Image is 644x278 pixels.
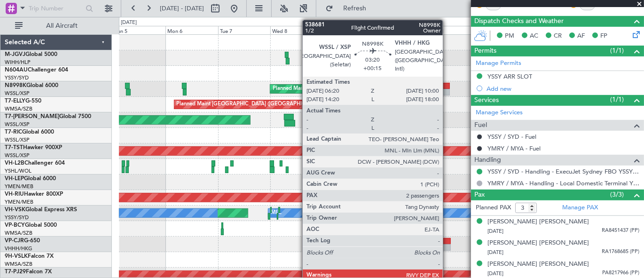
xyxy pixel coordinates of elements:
[5,90,30,97] a: WSSL/XSP
[554,32,562,41] span: CR
[5,222,57,228] a: VP-BCYGlobal 5000
[474,46,496,56] span: Permits
[160,4,204,13] span: [DATE] - [DATE]
[273,82,383,96] div: Planned Maint [GEOGRAPHIC_DATA] (Seletar)
[5,167,31,175] a: YSHL/WOL
[5,52,57,57] a: M-JGVJGlobal 5000
[487,238,589,248] div: [PERSON_NAME] [PERSON_NAME]
[5,269,26,275] span: T7-PJ29
[270,26,323,34] div: Wed 8
[10,18,102,33] button: All Aircraft
[5,145,23,151] span: T7-TST
[5,230,32,237] a: WMSA/SZB
[5,114,59,119] span: T7-[PERSON_NAME]
[602,248,639,256] span: RA1768685 (PP)
[5,254,28,259] span: 9H-VSLK
[5,269,52,275] a: T7-PJ29Falcon 7X
[600,32,607,41] span: FP
[376,26,428,34] div: Fri 10
[5,121,30,128] a: WSSL/XSP
[177,97,334,111] div: Planned Maint [GEOGRAPHIC_DATA] ([GEOGRAPHIC_DATA] Intl)
[218,26,271,34] div: Tue 7
[5,145,62,151] a: T7-TSTHawker 900XP
[29,1,83,16] input: Trip Number
[487,72,532,80] div: YSSY ARR SLOT
[5,74,29,81] a: YSSY/SYD
[5,214,29,221] a: YSSY/SYD
[5,52,25,57] span: M-JGVJ
[5,59,31,66] a: WIHH/HLP
[474,190,485,200] span: Pax
[113,26,165,34] div: Sun 5
[5,238,40,244] a: VP-CJRG-650
[5,183,33,190] a: YMEN/MEB
[5,191,24,197] span: VH-RIU
[5,98,41,104] a: T7-ELLYG-550
[474,95,499,106] span: Services
[323,26,376,34] div: Thu 9
[5,98,25,104] span: T7-ELLY
[5,136,30,143] a: WSSL/XSP
[5,245,32,252] a: VHHH/HKG
[325,51,436,65] div: Planned Maint [GEOGRAPHIC_DATA] (Seletar)
[5,129,22,135] span: T7-RIC
[487,144,541,152] a: YMRY / MYA - Fuel
[476,203,511,213] label: Planned PAX
[562,203,598,213] a: Manage PAX
[5,129,54,135] a: T7-RICGlobal 6000
[5,207,25,213] span: VH-VSK
[487,228,503,235] span: [DATE]
[5,254,54,259] a: 9H-VSLKFalcon 7X
[5,238,24,244] span: VP-CJR
[5,160,65,166] a: VH-L2BChallenger 604
[165,26,218,34] div: Mon 6
[5,83,26,88] span: N8998K
[5,67,68,73] a: N604AUChallenger 604
[476,108,523,118] a: Manage Services
[5,105,32,112] a: WMSA/SZB
[487,85,639,93] div: Add new
[5,83,58,88] a: N8998KGlobal 6000
[487,179,639,187] a: YMRY / MYA - Handling - Local Domestic Terminal YMRY
[5,222,25,228] span: VP-BCY
[602,269,639,277] span: PA8217966 (PP)
[474,155,501,166] span: Handling
[487,260,589,269] div: [PERSON_NAME] [PERSON_NAME]
[5,199,33,206] a: YMEN/MEB
[5,176,24,182] span: VH-LEP
[474,16,564,27] span: Dispatch Checks and Weather
[5,114,91,119] a: T7-[PERSON_NAME]Global 7500
[487,270,503,277] span: [DATE]
[5,152,30,159] a: WSSL/XSP
[5,207,77,213] a: VH-VSKGlobal Express XRS
[487,217,589,227] div: [PERSON_NAME] [PERSON_NAME]
[505,32,514,41] span: PM
[5,191,63,197] a: VH-RIUHawker 800XP
[5,261,32,268] a: WMSA/SZB
[476,59,521,68] a: Manage Permits
[610,95,624,104] span: (1/1)
[335,5,375,12] span: Refresh
[474,120,487,131] span: Fuel
[610,190,624,199] span: (3/3)
[428,26,481,34] div: Sat 11
[487,133,536,141] a: YSSY / SYD - Fuel
[530,32,538,41] span: AC
[321,1,377,16] button: Refresh
[5,160,24,166] span: VH-L2B
[577,32,585,41] span: AF
[602,227,639,235] span: RA8451437 (PP)
[5,67,28,73] span: N604AU
[325,206,441,220] div: Unplanned Maint Sydney ([PERSON_NAME] Intl)
[271,206,282,220] div: MEL
[487,167,639,175] a: YSSY / SYD - Handling - ExecuJet Sydney FBO YSSY / SYD
[5,176,56,182] a: VH-LEPGlobal 6000
[610,46,624,56] span: (1/1)
[24,23,99,29] span: All Aircraft
[121,19,137,27] div: [DATE]
[487,249,503,256] span: [DATE]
